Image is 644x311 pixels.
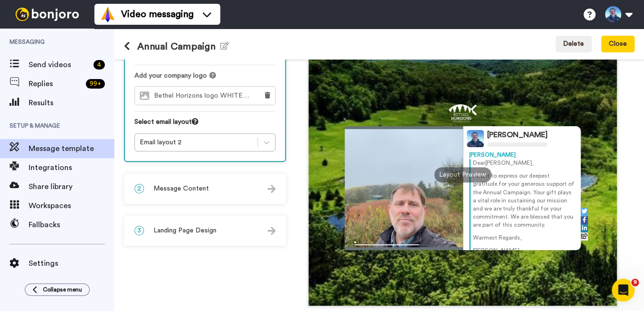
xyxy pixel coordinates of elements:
[612,279,634,301] iframe: Intercom live chat
[469,151,575,159] div: [PERSON_NAME]
[29,181,114,192] span: Share library
[601,36,634,53] button: Close
[29,97,114,109] span: Results
[473,234,575,242] p: Warmest Regards,
[267,227,276,235] img: arrow.svg
[134,184,144,193] span: 2
[345,236,463,250] img: player-controls-full.svg
[124,41,229,52] h1: Annual Campaign
[154,92,254,100] span: Bethel Horizons logo WHITE.png
[434,167,491,182] div: Layout Preview
[467,130,484,147] img: Profile Image
[449,104,477,121] img: 96f6ca68-1d1c-466a-89eb-22260eed920b
[487,130,547,140] div: [PERSON_NAME]
[25,283,90,296] button: Collapse menu
[29,78,82,90] span: Replies
[153,184,209,193] span: Message Content
[473,172,575,229] p: I want to express our deepest gratitude for your generous support of the Annual Campaign. Your gi...
[29,219,114,231] span: Fallbacks
[86,79,105,89] div: 99 +
[93,60,105,70] div: 4
[555,36,592,53] button: Delete
[29,162,114,173] span: Integrations
[121,8,194,21] span: Video messaging
[134,117,276,133] div: Select email layout
[100,7,115,22] img: vm-color.svg
[29,59,90,70] span: Send videos
[473,159,575,167] p: Dear [PERSON_NAME] ,
[29,143,114,154] span: Message template
[29,200,114,211] span: Workspaces
[631,279,639,286] span: 9
[153,226,216,235] span: Landing Page Design
[29,258,114,269] span: Settings
[124,173,286,204] div: 2Message Content
[267,185,276,193] img: arrow.svg
[473,247,575,255] p: [PERSON_NAME]
[134,71,207,80] span: Add your company logo
[11,8,83,21] img: bj-logo-header-white.svg
[140,138,253,147] div: Email layout 2
[134,226,144,235] span: 3
[43,286,82,293] span: Collapse menu
[124,215,286,246] div: 3Landing Page Design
